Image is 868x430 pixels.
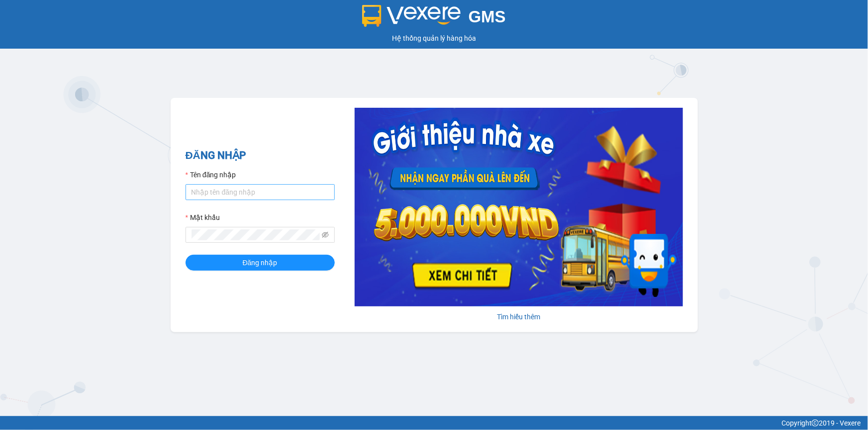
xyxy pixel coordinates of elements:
span: GMS [469,7,506,26]
input: Mật khẩu [192,229,320,240]
span: eye-invisible [322,231,329,238]
span: Đăng nhập [243,257,278,268]
a: GMS [362,15,506,23]
img: banner-0 [355,108,683,306]
img: logo 2 [362,5,461,27]
div: Hệ thống quản lý hàng hóa [2,33,866,44]
button: Đăng nhập [186,255,335,271]
span: copyright [812,420,819,427]
input: Tên đăng nhập [186,184,335,200]
div: Copyright 2019 - Vexere [7,418,861,429]
label: Mật khẩu [186,212,220,223]
div: Tìm hiểu thêm [355,311,683,322]
h2: ĐĂNG NHẬP [186,147,335,164]
label: Tên đăng nhập [186,169,236,180]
